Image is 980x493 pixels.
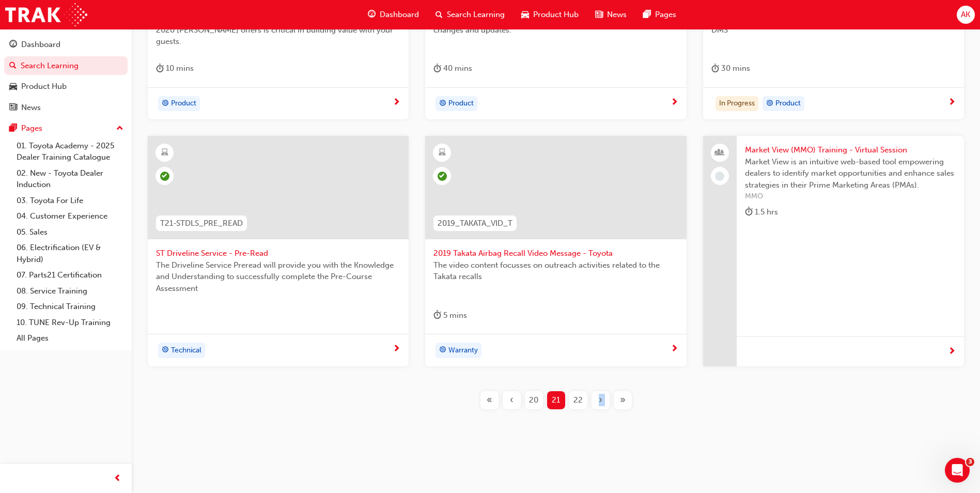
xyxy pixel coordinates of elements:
[12,165,128,193] a: 02. New - Toyota Dealer Induction
[9,103,17,113] span: news-icon
[948,98,956,107] span: next-icon
[368,8,376,21] span: guage-icon
[448,98,474,110] span: Product
[513,4,587,25] a: car-iconProduct Hub
[716,146,723,160] span: people-icon
[160,218,243,229] span: T21-STDLS_PRE_READ
[162,344,169,357] span: target-icon
[433,309,441,322] span: duration-icon
[745,206,778,219] div: 1.5 hrs
[957,6,975,24] button: AK
[360,4,427,25] a: guage-iconDashboard
[745,206,753,219] span: duration-icon
[114,472,121,485] span: prev-icon
[501,391,523,409] button: Previous page
[12,208,128,224] a: 04. Customer Experience
[5,3,87,26] img: Trak
[9,82,17,91] span: car-icon
[425,136,686,366] a: 2019_TAKATA_VID_T2019 Takata Airbag Recall Video Message - ToyotaThe video content focusses on ou...
[156,62,194,75] div: 10 mins
[715,172,724,181] span: learningRecordVerb_NONE-icon
[703,136,964,366] a: Market View (MMO) Training - Virtual SessionMarket View is an intuitive web-based tool empowering...
[21,81,67,93] div: Product Hub
[715,96,758,112] div: In Progress
[587,4,635,25] a: news-iconNews
[4,119,128,138] button: Pages
[439,344,446,357] span: target-icon
[567,391,589,409] button: Page 22
[745,191,956,203] span: MMO
[523,391,545,409] button: Page 20
[12,138,128,165] a: 01. Toyota Academy - 2025 Dealer Training Catalogue
[595,8,603,21] span: news-icon
[533,9,579,21] span: Product Hub
[745,156,956,191] span: Market View is an intuitive web-based tool empowering dealers to identify market opportunities an...
[21,39,60,51] div: Dashboard
[162,97,169,111] span: target-icon
[433,309,467,322] div: 5 mins
[529,394,538,406] span: 20
[433,248,678,259] span: 2019 Takata Airbag Recall Video Message - Toyota
[607,9,627,21] span: News
[12,315,128,331] a: 10. TUNE Rev-Up Training
[671,98,678,107] span: next-icon
[4,33,128,119] button: DashboardSearch LearningProduct HubNews
[9,124,17,133] span: pages-icon
[12,240,128,267] a: 06. Electrification (EV & Hybrid)
[393,98,400,107] span: next-icon
[161,146,168,160] span: learningResourceType_ELEARNING-icon
[589,391,612,409] button: Next page
[612,391,634,409] button: Last page
[599,394,602,406] span: ›
[510,394,514,406] span: ‹
[12,267,128,283] a: 07. Parts21 Certification
[435,8,443,21] span: search-icon
[766,97,773,111] span: target-icon
[12,193,128,209] a: 03. Toyota For Life
[448,345,478,357] span: Warranty
[635,4,685,25] a: pages-iconPages
[447,9,505,21] span: Search Learning
[156,259,400,295] span: The Driveline Service Preread will provide you with the Knowledge and Understanding to successful...
[9,61,17,71] span: search-icon
[4,56,128,75] a: Search Learning
[945,458,970,483] iframe: Intercom live chat
[966,458,974,466] span: 3
[4,98,128,117] a: News
[655,9,676,21] span: Pages
[433,62,441,75] span: duration-icon
[439,97,446,111] span: target-icon
[21,122,42,134] div: Pages
[438,218,512,229] span: 2019_TAKATA_VID_T
[12,283,128,299] a: 08. Service Training
[427,4,513,25] a: search-iconSearch Learning
[775,98,801,110] span: Product
[478,391,501,409] button: First page
[171,98,196,110] span: Product
[148,136,409,366] a: T21-STDLS_PRE_READST Driveline Service - Pre-ReadThe Driveline Service Preread will provide you w...
[438,172,447,181] span: learningRecordVerb_COMPLETE-icon
[487,394,492,406] span: «
[12,299,128,315] a: 09. Technical Training
[573,394,583,406] span: 22
[393,345,400,354] span: next-icon
[711,62,719,75] span: duration-icon
[4,77,128,96] a: Product Hub
[711,62,750,75] div: 30 mins
[671,345,678,354] span: next-icon
[433,259,678,283] span: The video content focusses on outreach activities related to the Takata recalls
[12,224,128,240] a: 05. Sales
[21,102,41,114] div: News
[160,172,169,181] span: learningRecordVerb_COMPLETE-icon
[643,8,651,21] span: pages-icon
[948,347,956,357] span: next-icon
[439,146,446,160] span: learningResourceType_ELEARNING-icon
[433,62,472,75] div: 40 mins
[521,8,529,21] span: car-icon
[116,122,123,135] span: up-icon
[545,391,567,409] button: Page 21
[156,62,164,75] span: duration-icon
[620,394,626,406] span: »
[12,330,128,346] a: All Pages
